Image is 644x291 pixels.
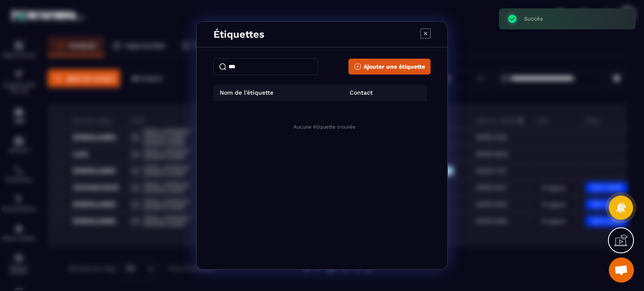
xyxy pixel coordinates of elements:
[343,89,373,96] p: Contact
[348,59,431,75] button: Ajouter une étiquette
[213,28,265,40] p: Étiquettes
[213,89,273,96] p: Nom de l’étiquette
[364,62,425,71] span: Ajouter une étiquette
[609,258,634,283] div: Ouvrir le chat
[293,124,356,130] span: Aucune étiquette trouvée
